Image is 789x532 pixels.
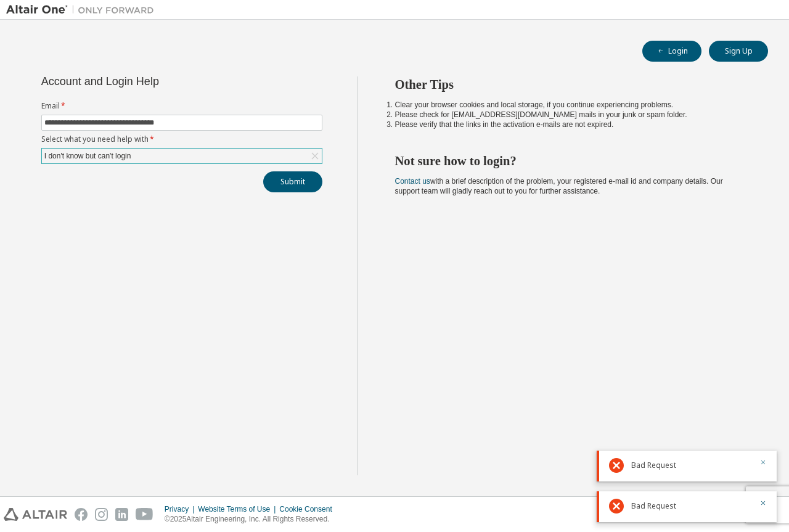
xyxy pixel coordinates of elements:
[395,120,746,129] li: Please verify that the links in the activation e-mails are not expired.
[709,41,768,62] button: Sign Up
[41,134,322,144] label: Select what you need help with
[41,101,322,111] label: Email
[115,508,128,521] img: linkedin.svg
[165,514,340,525] p: © 2025 Altair Engineering, Inc. All Rights Reserved.
[395,177,723,195] span: with a brief description of the problem, your registered e-mail id and company details. Our suppo...
[395,100,746,110] li: Clear your browser cookies and local storage, if you continue experiencing problems.
[263,171,322,192] button: Submit
[395,110,746,120] li: Please check for [EMAIL_ADDRESS][DOMAIN_NAME] mails in your junk or spam folder.
[42,149,322,163] div: I don't know but can't login
[75,508,88,521] img: facebook.svg
[395,177,430,186] a: Contact us
[279,504,339,514] div: Cookie Consent
[136,508,153,521] img: youtube.svg
[43,149,133,163] div: I don't know but can't login
[395,76,746,92] h2: Other Tips
[631,460,676,470] span: Bad Request
[631,501,676,511] span: Bad Request
[198,504,279,514] div: Website Terms of Use
[642,41,701,62] button: Login
[95,508,108,521] img: instagram.svg
[41,76,266,86] div: Account and Login Help
[4,508,67,521] img: altair_logo.svg
[165,504,198,514] div: Privacy
[6,4,160,16] img: Altair One
[395,153,746,169] h2: Not sure how to login?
